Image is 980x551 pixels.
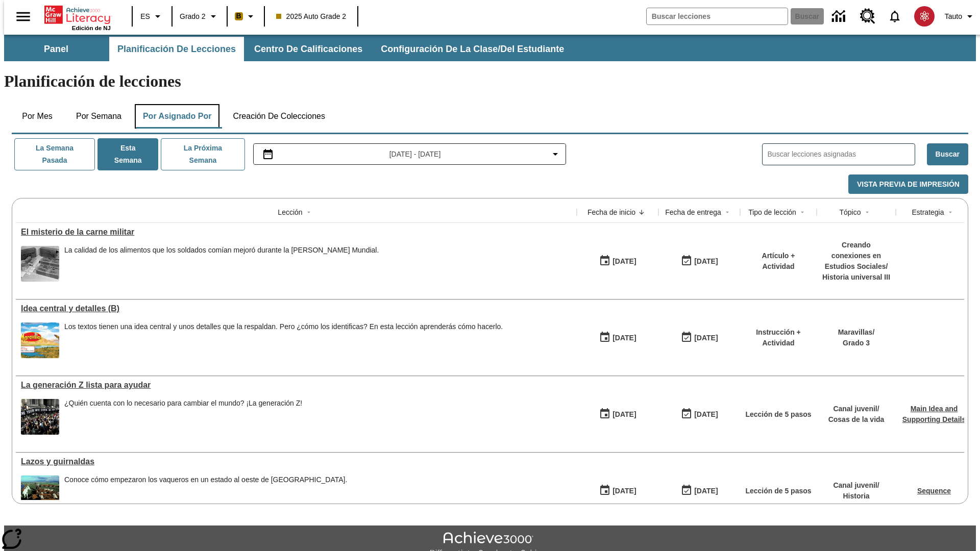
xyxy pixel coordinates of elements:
button: Seleccione el intervalo de fechas opción del menú [258,148,562,160]
button: Abrir el menú lateral [8,2,38,32]
h1: Planificación de lecciones [4,72,976,91]
div: Fecha de inicio [587,207,635,217]
a: Notificaciones [881,3,908,30]
a: Portada [44,5,111,25]
button: Lenguaje: ES, Selecciona un idioma [136,7,168,26]
div: Idea central y detalles (B) [21,304,572,313]
button: Por mes [12,104,63,129]
svg: Collapse Date Range Filter [549,148,561,160]
div: Los textos tienen una idea central y unos detalles que la respaldan. Pero ¿cómo los identificas? ... [64,322,503,358]
div: Subbarra de navegación [4,35,976,61]
img: avatar image [914,6,935,27]
div: Conoce cómo empezaron los vaqueros en un estado al oeste de Estados Unidos. [64,475,347,511]
div: [DATE] [694,485,718,497]
button: Panel [5,37,107,61]
div: [DATE] [694,408,718,421]
span: 2025 Auto Grade 2 [276,11,347,22]
button: Escoja un nuevo avatar [908,3,941,30]
button: 09/21/25: Último día en que podrá accederse la lección [677,252,721,271]
span: Grado 2 [180,11,206,22]
div: Lazos y guirnaldas [21,457,572,466]
p: Artículo + Actividad [745,251,812,272]
p: Canal juvenil / [828,404,885,414]
button: Boost El color de la clase es anaranjado claro. Cambiar el color de la clase. [231,7,261,26]
div: ¿Quién cuenta con lo necesario para cambiar el mundo? ¡La generación Z! [64,399,302,435]
button: 09/21/25: Último día en que podrá accederse la lección [677,405,721,424]
p: Creando conexiones en Estudios Sociales / [822,240,891,272]
img: Fotografía en blanco y negro que muestra cajas de raciones de comida militares con la etiqueta U.... [21,246,59,282]
button: 09/21/25: Último día en que podrá accederse la lección [677,328,721,347]
div: [DATE] [612,485,636,497]
a: Sequence [917,487,951,495]
p: Canal juvenil / [833,480,879,491]
button: Centro de calificaciones [246,37,371,61]
div: Estrategia [912,207,944,217]
p: Maravillas / [838,327,875,338]
span: Configuración de la clase/del estudiante [381,43,564,55]
div: Portada [44,4,111,31]
button: 09/21/25: Primer día en que estuvo disponible la lección [596,481,640,500]
p: Grado 3 [838,338,875,348]
div: Lección [278,207,302,217]
p: Historia [833,491,879,502]
div: Tópico [839,207,861,217]
div: El misterio de la carne militar [21,228,572,237]
button: Por semana [68,104,130,129]
div: Conoce cómo empezaron los vaqueros en un estado al oeste de [GEOGRAPHIC_DATA]. [64,475,347,484]
span: Edición de NJ [72,25,111,31]
button: 09/21/25: Primer día en que estuvo disponible la lección [596,252,640,271]
span: Planificación de lecciones [117,43,236,55]
button: Configuración de la clase/del estudiante [373,37,572,61]
button: Vista previa de impresión [848,174,968,194]
a: El misterio de la carne militar , Lecciones [21,228,572,237]
div: [DATE] [612,255,636,268]
span: Centro de calificaciones [254,43,362,55]
span: B [236,10,241,22]
p: Cosas de la vida [828,414,885,425]
button: La próxima semana [161,138,244,170]
input: Buscar lecciones asignadas [768,147,915,162]
span: [DATE] - [DATE] [389,149,441,160]
p: Lección de 5 pasos [745,486,811,496]
button: Sort [303,206,315,218]
p: Instrucción + Actividad [745,327,812,348]
a: La generación Z lista para ayudar , Lecciones [21,381,572,390]
button: 09/21/25: Último día en que podrá accederse la lección [677,481,721,500]
div: La calidad de los alimentos que los soldados comían mejoró durante la Segunda Guerra Mundial. [64,246,379,282]
button: Sort [796,206,808,218]
div: La generación Z lista para ayudar [21,381,572,390]
div: Los textos tienen una idea central y unos detalles que la respaldan. Pero ¿cómo los identificas? ... [64,322,503,331]
p: Lección de 5 pasos [745,409,811,420]
div: [DATE] [612,408,636,421]
div: ¿Quién cuenta con lo necesario para cambiar el mundo? ¡La generación Z! [64,399,302,408]
button: Sort [635,206,648,218]
span: ES [140,11,150,22]
a: Lazos y guirnaldas, Lecciones [21,457,572,466]
img: portada de Maravillas de tercer grado: una mariposa vuela sobre un campo y un río, con montañas a... [21,322,59,358]
img: paniolos hawaianos (vaqueros) arreando ganado [21,475,59,511]
button: Sort [944,206,957,218]
img: Un grupo de manifestantes protestan frente al Museo Americano de Historia Natural en la ciudad de... [21,399,59,435]
input: Buscar campo [647,8,788,24]
p: Historia universal III [822,272,891,283]
button: Buscar [927,143,968,165]
a: Centro de recursos, Se abrirá en una pestaña nueva. [854,3,881,30]
button: Sort [721,206,733,218]
div: [DATE] [612,332,636,344]
div: Subbarra de navegación [4,37,573,61]
button: 09/21/25: Primer día en que estuvo disponible la lección [596,328,640,347]
div: Tipo de lección [748,207,796,217]
div: [DATE] [694,332,718,344]
button: Planificación de lecciones [109,37,244,61]
span: Tauto [945,11,962,22]
button: La semana pasada [14,138,95,170]
button: Creación de colecciones [225,104,333,129]
button: Esta semana [97,138,158,170]
button: Grado: Grado 2, Elige un grado [176,7,224,26]
a: Idea central y detalles (B), Lecciones [21,304,572,313]
a: Centro de información [826,3,854,31]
